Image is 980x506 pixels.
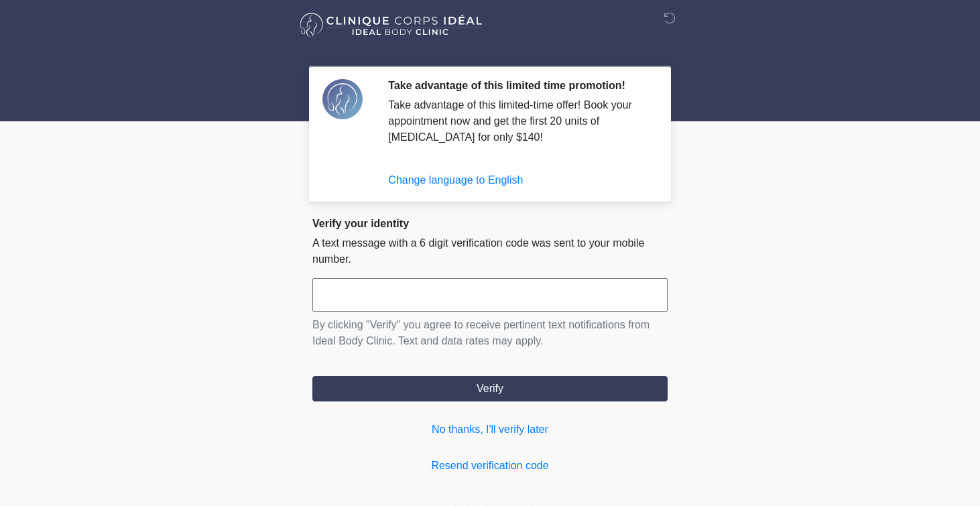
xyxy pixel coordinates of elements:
[312,376,668,401] button: Verify
[312,422,668,438] a: No thanks, I'll verify later
[312,235,668,267] p: A text message with a 6 digit verification code was sent to your mobile number.
[312,217,668,230] h2: Verify your identity
[388,97,648,145] div: Take advantage of this limited-time offer! Book your appointment now and get the first 20 units o...
[388,79,648,92] h2: Take advantage of this limited time promotion!
[312,458,668,474] a: Resend verification code
[388,174,523,186] a: Change language to English
[299,10,483,40] img: Ideal Body Clinic Logo
[322,79,363,119] img: Agent Avatar
[312,317,668,349] p: By clicking "Verify" you agree to receive pertinent text notifications from Ideal Body Clinic. Te...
